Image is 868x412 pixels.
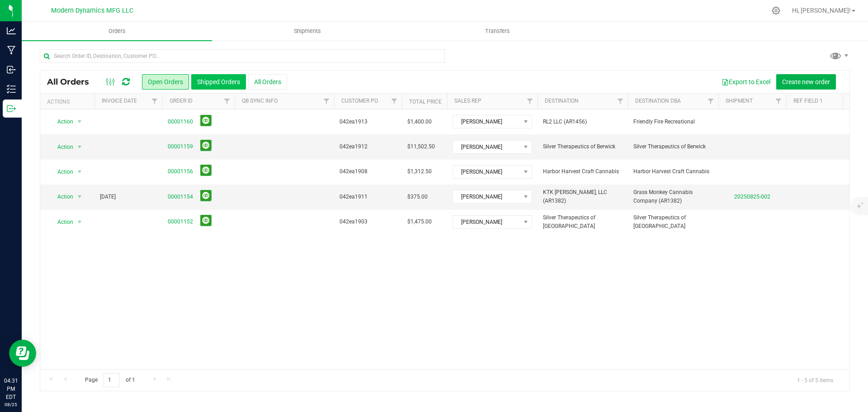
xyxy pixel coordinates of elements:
span: 042ea1913 [340,118,396,126]
span: select [74,141,85,153]
span: $1,400.00 [407,118,432,126]
span: Action [49,190,74,203]
span: $1,475.00 [407,218,432,226]
a: Filter [523,94,538,109]
span: All Orders [47,77,98,87]
a: Order ID [170,98,193,104]
span: Modern Dynamics MFG LLC [51,7,133,14]
p: 04:31 PM EDT [4,377,18,401]
a: Filter [839,94,854,109]
span: Friendly Fire Recreational [633,118,713,126]
a: Orders [22,22,212,41]
span: Harbor Harvest Craft Cannabis [633,167,713,176]
span: 042ea1903 [340,218,396,226]
a: Customer PO [341,98,378,104]
a: 00001154 [168,193,193,201]
a: Filter [220,94,235,109]
a: Shipments [212,22,402,41]
a: 00001159 [168,142,193,151]
span: Action [49,166,74,178]
button: Export to Excel [716,74,776,90]
span: Silver Therapeutics of Berwick [633,142,713,151]
span: $11,502.50 [407,142,435,151]
span: Hi, [PERSON_NAME]! [792,7,851,14]
inline-svg: Inventory [7,85,16,94]
span: [PERSON_NAME] [453,141,520,153]
span: [PERSON_NAME] [453,115,520,128]
a: Filter [387,94,402,109]
a: QB Sync Info [242,98,278,104]
span: Silver Therapeutics of [GEOGRAPHIC_DATA] [543,213,623,231]
span: 042ea1912 [340,142,396,151]
a: Filter [613,94,628,109]
span: Transfers [473,27,522,35]
input: 1 [104,373,120,387]
a: 20250825-002 [734,194,770,200]
span: Action [49,216,74,228]
span: Action [49,115,74,128]
a: Ref Field 1 [793,98,823,104]
button: Shipped Orders [191,74,246,90]
span: Harbor Harvest Craft Cannabis [543,167,623,176]
iframe: Resource center [9,340,36,367]
span: Silver Therapeutics of [GEOGRAPHIC_DATA] [633,213,713,231]
button: All Orders [248,74,287,90]
span: Page of 1 [77,373,142,387]
inline-svg: Analytics [7,26,16,35]
span: $1,312.50 [407,167,432,176]
a: Transfers [402,22,593,41]
a: 00001156 [168,167,193,176]
a: Filter [319,94,334,109]
div: Actions [47,99,91,105]
a: 00001160 [168,118,193,126]
inline-svg: Inbound [7,65,16,74]
span: select [74,190,85,203]
a: Filter [703,94,718,109]
a: Filter [147,94,162,109]
span: [DATE] [100,193,116,201]
span: Silver Therapeutics of Berwick [543,142,623,151]
span: [PERSON_NAME] [453,216,520,228]
span: Grass Monkey Cannabis Company (AR1382) [633,188,713,205]
span: RL2 LLC (AR1456) [543,118,623,126]
input: Search Order ID, Destination, Customer PO... [40,49,445,63]
span: Shipments [282,27,333,35]
button: Open Orders [142,74,189,90]
span: $375.00 [407,193,428,201]
a: Invoice Date [102,98,137,104]
a: Filter [771,94,786,109]
a: Destination [545,98,579,104]
span: 042ea1911 [340,193,396,201]
span: select [74,166,85,178]
button: Create new order [776,74,836,90]
span: Create new order [782,78,830,85]
a: Total Price [409,99,442,105]
div: Manage settings [770,6,782,15]
inline-svg: Manufacturing [7,46,16,55]
span: [PERSON_NAME] [453,190,520,203]
span: select [74,216,85,228]
a: Destination DBA [635,98,681,104]
span: [PERSON_NAME] [453,166,520,178]
span: select [74,115,85,128]
span: KTK [PERSON_NAME], LLC (AR1382) [543,188,623,205]
a: Shipment [726,98,753,104]
span: 1 - 5 of 5 items [790,373,840,387]
p: 08/25 [4,401,18,408]
inline-svg: Outbound [7,104,16,113]
span: 042ea1908 [340,167,396,176]
a: 00001152 [168,218,193,226]
a: Sales Rep [454,98,481,104]
span: Orders [96,27,138,35]
span: Action [49,141,74,153]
